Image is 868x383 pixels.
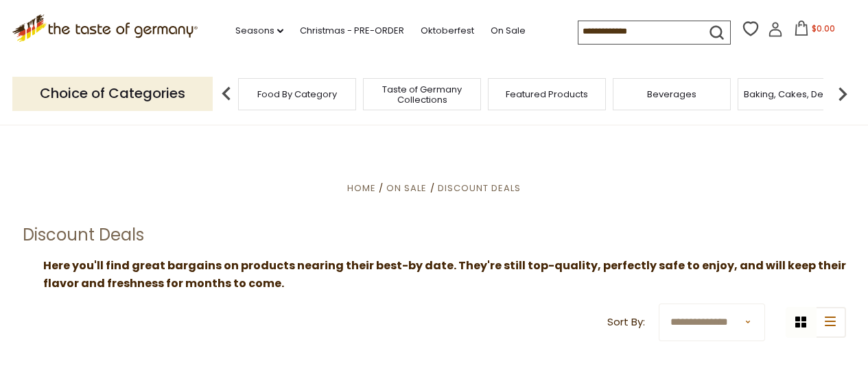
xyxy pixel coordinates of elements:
[812,23,835,34] span: $0.00
[235,23,283,38] a: Seasons
[506,89,588,99] a: Featured Products
[647,89,696,99] a: Beverages
[213,80,240,108] img: previous arrow
[43,258,846,292] strong: Here you'll find great bargains on products nearing their best-by date. They're still top-quality...
[347,182,376,195] a: Home
[607,314,645,331] label: Sort By:
[829,80,856,108] img: next arrow
[421,23,474,38] a: Oktoberfest
[491,23,526,38] a: On Sale
[23,225,144,245] h1: Discount Deals
[257,89,337,99] a: Food By Category
[386,182,427,195] a: On Sale
[300,23,404,38] a: Christmas - PRE-ORDER
[744,89,850,99] a: Baking, Cakes, Desserts
[438,182,521,195] a: Discount Deals
[367,84,477,105] a: Taste of Germany Collections
[786,21,844,41] button: $0.00
[12,77,213,110] p: Choice of Categories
